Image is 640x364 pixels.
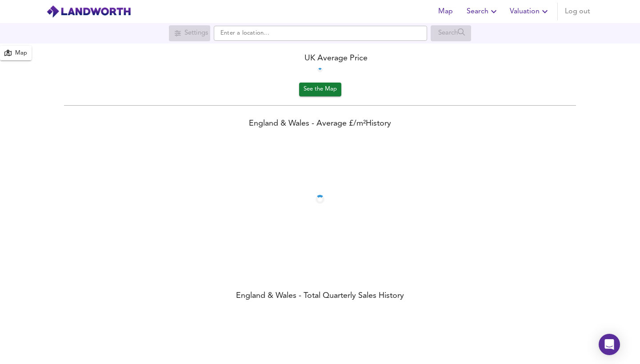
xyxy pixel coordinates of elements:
div: Open Intercom Messenger [599,334,620,355]
span: Map [435,5,456,18]
span: Log out [565,5,590,18]
input: Enter a location... [214,26,427,41]
span: Search [467,5,499,18]
button: See the Map [299,83,341,96]
span: See the Map [304,84,337,95]
button: Log out [561,3,594,20]
img: logo [46,5,131,18]
div: Map [15,48,27,59]
span: Valuation [510,5,550,18]
button: Search [463,3,503,20]
div: Search for a location first or explore the map [169,25,210,41]
button: Map [431,3,460,20]
button: Valuation [506,3,554,20]
div: Search for a location first or explore the map [431,25,471,41]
